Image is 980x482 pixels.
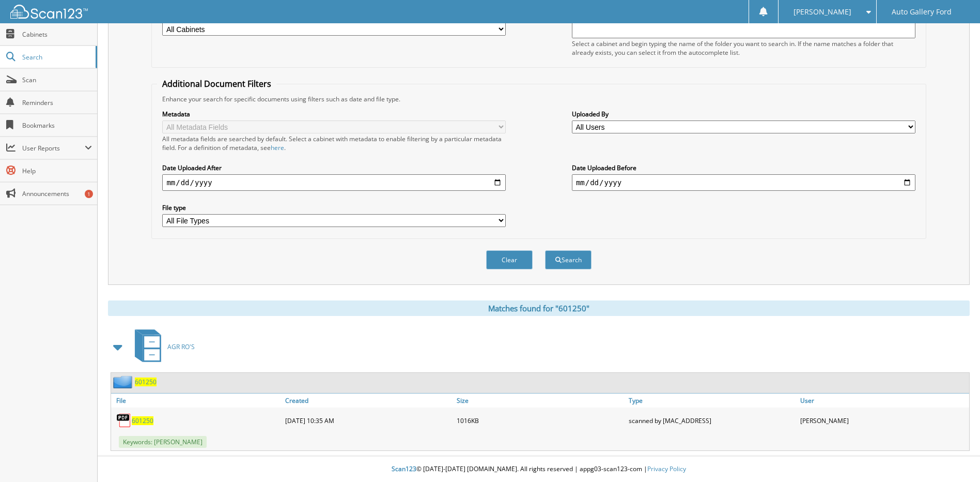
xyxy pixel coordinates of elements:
[545,250,592,269] button: Search
[162,163,506,172] label: Date Uploaded After
[798,410,969,431] div: [PERSON_NAME]
[626,410,798,431] div: scanned by [MAC_ADDRESS]
[22,144,85,153] span: User Reports
[572,174,915,191] input: end
[132,416,153,425] a: 601250
[10,5,88,19] img: scan123-logo-white.svg
[486,250,533,269] button: Clear
[22,30,92,39] span: Cabinets
[454,410,626,431] div: 1016KB
[22,121,92,130] span: Bookmarks
[271,143,284,152] a: here
[572,163,915,172] label: Date Uploaded Before
[22,76,92,84] span: Scan
[928,432,980,482] iframe: Chat Widget
[129,326,195,367] a: AGR RO'S
[454,394,626,408] a: Size
[98,457,980,482] div: © [DATE]-[DATE] [DOMAIN_NAME]. All rights reserved | appg03-scan123-com |
[283,410,454,431] div: [DATE] 10:35 AM
[392,464,416,473] span: Scan123
[22,98,92,107] span: Reminders
[794,9,851,15] span: [PERSON_NAME]
[116,413,132,428] img: PDF.png
[108,300,970,316] div: Matches found for "601250"
[157,95,920,103] div: Enhance your search for specific documents using filters such as date and file type.
[162,174,506,191] input: start
[113,375,135,388] img: folder2.png
[135,378,157,386] a: 601250
[162,110,506,118] label: Metadata
[85,190,93,198] div: 1
[162,134,506,152] div: All metadata fields are searched by default. Select a cabinet with metadata to enable filtering b...
[892,9,952,15] span: Auto Gallery Ford
[22,189,92,198] span: Announcements
[162,203,506,212] label: File type
[111,394,283,408] a: File
[572,110,915,118] label: Uploaded By
[626,394,798,408] a: Type
[798,394,969,408] a: User
[119,436,207,448] span: Keywords: [PERSON_NAME]
[22,53,90,62] span: Search
[647,464,686,473] a: Privacy Policy
[22,167,92,175] span: Help
[283,394,454,408] a: Created
[167,342,195,351] span: AGR RO'S
[157,78,276,89] legend: Additional Document Filters
[572,39,915,57] div: Select a cabinet and begin typing the name of the folder you want to search in. If the name match...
